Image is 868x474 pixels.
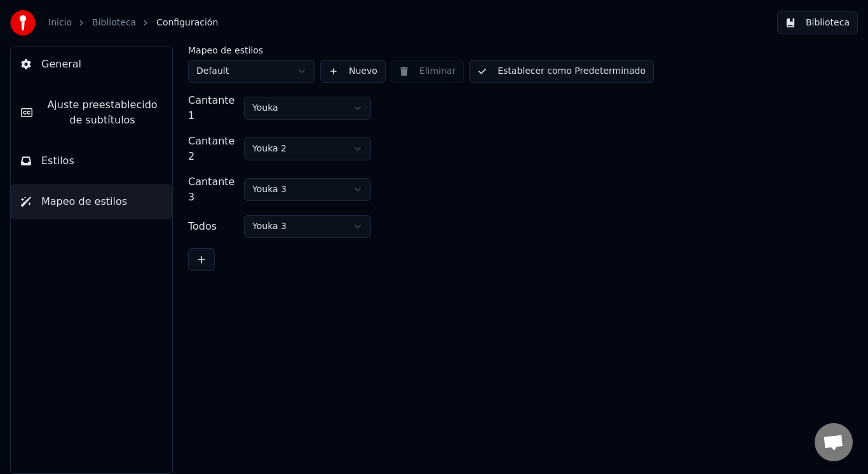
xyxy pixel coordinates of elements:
div: Cantante 3 [188,174,239,205]
div: Cantante 1 [188,93,239,123]
button: General [11,46,172,82]
nav: breadcrumb [48,17,218,29]
button: Nuevo [320,60,386,83]
span: Ajuste preestablecido de subtítulos [43,97,162,128]
button: Estilos [11,143,172,179]
span: Configuración [156,17,218,29]
div: Todos [188,219,239,234]
img: youka [10,10,36,36]
a: Chat abierto [815,423,853,461]
span: Estilos [41,153,74,169]
label: Mapeo de estilos [188,46,315,55]
span: General [41,57,81,72]
span: Mapeo de estilos [41,194,127,209]
div: Cantante 2 [188,134,239,164]
button: Ajuste preestablecido de subtítulos [11,87,172,138]
button: Establecer como Predeterminado [469,60,654,83]
button: Biblioteca [777,11,858,34]
a: Biblioteca [92,17,136,29]
button: Mapeo de estilos [11,184,172,220]
a: Inicio [48,17,72,29]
